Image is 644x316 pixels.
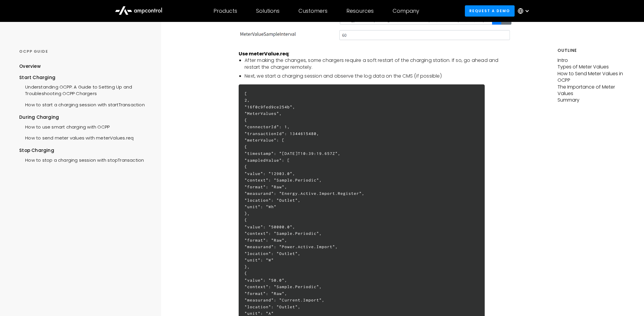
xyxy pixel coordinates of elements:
div: During Charging [19,114,148,121]
div: OCPP GUIDE [19,49,148,54]
div: Customers [298,8,327,14]
a: How to use smart charging with OCPP [19,121,110,132]
strong: Use meterValue.req [239,50,290,57]
h5: Outline [558,47,625,54]
div: Resources [346,8,374,14]
div: Solutions [256,8,280,14]
a: Understanding OCPP: A Guide to Setting Up and Troubleshooting OCPP Chargers [19,81,148,99]
p: ‍ [239,44,512,51]
a: Request a demo [465,5,515,16]
div: Start Charging [19,74,148,81]
p: Summary [558,97,625,103]
div: Company [393,8,419,14]
img: OCPP MeterValueSampleInterval (the intervals of the meter during a session in seconds) [239,29,512,41]
li: Next, we start a charging session and observe the log data on the CMS (if possible) [245,73,512,79]
div: Stop Charging [19,147,148,154]
a: How to send meter values with meterValues.req [19,132,134,143]
p: Types of Meter Values [558,64,625,70]
p: How to Send Meter Values in OCPP [558,70,625,84]
div: Products [213,8,237,14]
a: Overview [19,63,41,74]
em: : [289,50,290,57]
div: Overview [19,63,41,70]
p: The Importance of Meter Values [558,84,625,97]
a: How to start a charging session with startTransaction [19,99,145,110]
li: After making the changes, some chargers require a soft restart of the charging station. If so, go... [245,57,512,70]
p: Intro [558,57,625,64]
a: How to stop a charging session with stopTransaction [19,154,144,165]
